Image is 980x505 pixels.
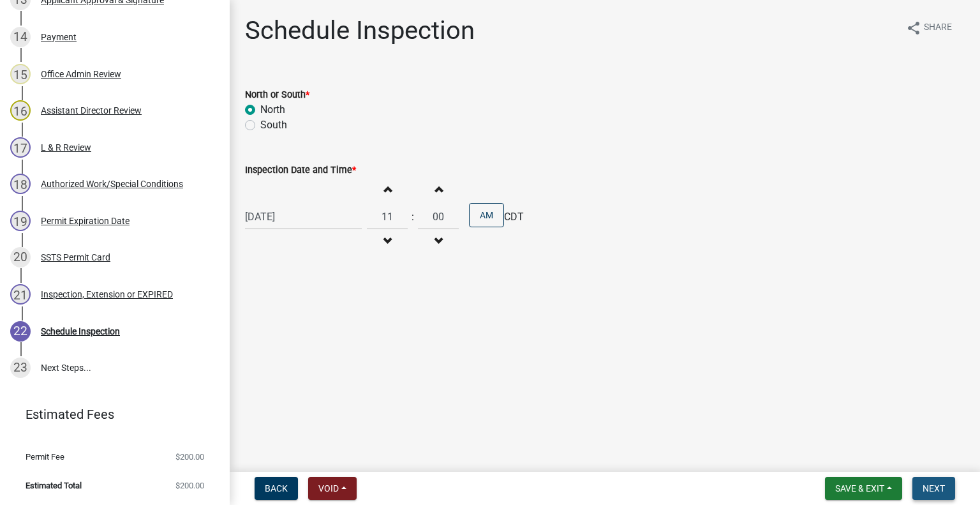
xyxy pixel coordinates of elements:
div: Office Admin Review [41,70,121,79]
div: 22 [10,321,31,342]
button: Save & Exit [825,477,902,500]
div: Authorized Work/Special Conditions [41,179,183,188]
label: Inspection Date and Time [245,166,356,175]
i: share [906,20,921,36]
span: Permit Fee [26,453,64,461]
div: Schedule Inspection [41,327,120,336]
span: Estimated Total [26,481,82,490]
div: 16 [10,100,31,121]
a: Estimated Fees [10,402,209,427]
div: 23 [10,358,31,378]
div: L & R Review [41,143,91,152]
div: 15 [10,64,31,84]
label: South [260,117,287,133]
button: Void [308,477,357,500]
button: Next [912,477,955,500]
h1: Schedule Inspection [245,15,475,46]
div: Inspection, Extension or EXPIRED [41,290,173,299]
div: SSTS Permit Card [41,253,110,262]
div: Permit Expiration Date [41,216,130,225]
span: Next [923,483,945,494]
span: $200.00 [175,481,204,490]
span: CDT [504,209,524,225]
input: Minutes [418,204,459,230]
button: AM [469,203,504,227]
div: 20 [10,247,31,268]
input: mm/dd/yyyy [245,204,362,230]
span: Back [265,483,288,494]
span: Share [924,20,952,36]
input: Hours [367,204,408,230]
div: : [408,209,418,225]
span: $200.00 [175,453,204,461]
div: 21 [10,284,31,305]
button: shareShare [896,15,962,40]
button: Back [255,477,298,500]
span: Void [318,483,339,494]
span: Save & Exit [835,483,884,494]
div: 18 [10,174,31,194]
div: 14 [10,27,31,47]
div: Payment [41,33,77,41]
div: Assistant Director Review [41,106,142,115]
label: North or South [245,91,309,100]
label: North [260,102,285,117]
div: 17 [10,137,31,158]
div: 19 [10,211,31,231]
